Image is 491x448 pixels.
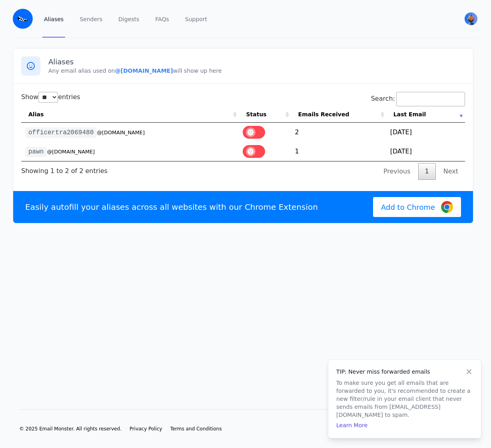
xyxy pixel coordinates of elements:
[97,129,145,135] small: @[DOMAIN_NAME]
[13,9,33,29] img: Email Monster
[239,106,291,123] th: Status: activate to sort column ascending
[21,93,80,101] label: Show entries
[115,68,173,74] b: @[DOMAIN_NAME]
[291,106,386,123] th: Emails Received: activate to sort column ascending
[130,426,162,432] span: Privacy Policy
[291,123,386,142] td: 2
[381,202,435,213] span: Add to Chrome
[371,95,465,102] label: Search:
[48,57,465,67] h3: Aliases
[396,92,465,106] input: Search:
[441,201,453,213] img: Google Chrome Logo
[25,147,47,157] code: pawn
[373,197,461,217] a: Add to Chrome
[21,106,239,123] th: Alias: activate to sort column ascending
[47,149,95,155] small: @[DOMAIN_NAME]
[19,426,122,432] li: © 2025 Email Monster. All rights reserved.
[336,368,473,376] h4: TIP: Never miss forwarded emails
[25,127,97,138] code: officertra2069480
[38,92,58,103] select: Showentries
[464,12,478,26] button: User menu
[377,163,417,180] a: Previous
[21,161,108,176] div: Showing 1 to 2 of 2 entries
[386,123,465,142] td: [DATE]
[465,12,477,25] img: Daniel's Avatar
[386,142,465,161] td: [DATE]
[291,142,386,161] td: 1
[336,422,367,428] a: Learn More
[130,426,162,432] a: Privacy Policy
[48,67,465,75] p: Any email alias used on will show up here
[170,426,222,432] a: Terms and Conditions
[336,379,473,419] p: To make sure you get all emails that are forwarded to you, it's recommended to create a new filte...
[25,201,318,213] p: Easily autofill your aliases across all websites with our Chrome Extension
[386,106,465,123] th: Last Email: activate to sort column ascending
[170,426,222,432] span: Terms and Conditions
[418,163,436,180] a: 1
[437,163,465,180] a: Next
